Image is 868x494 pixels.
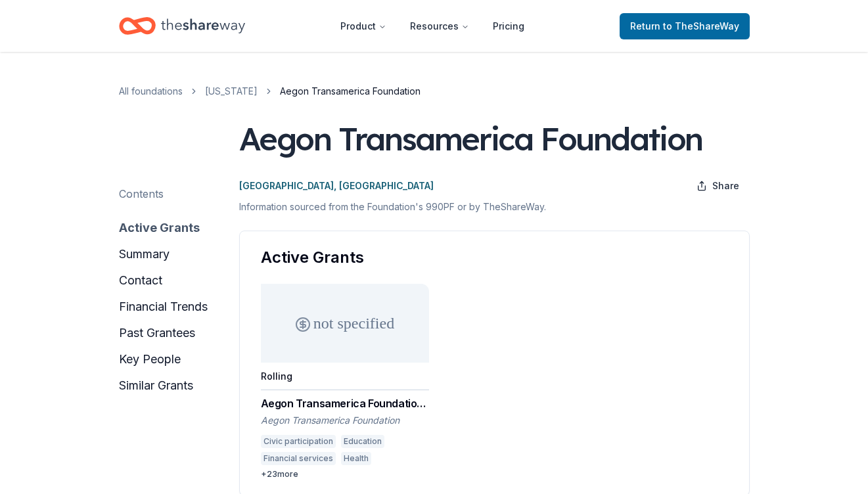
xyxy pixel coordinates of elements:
[119,270,162,291] button: contact
[119,186,164,202] div: Contents
[712,178,739,194] span: Share
[330,11,535,41] nav: Main
[261,395,429,411] div: Aegon Transamerica Foundation Grant
[400,13,480,39] button: Resources
[261,284,429,363] div: not specified
[330,13,397,39] button: Product
[261,452,336,465] div: Financial services
[205,83,258,99] a: [US_STATE]
[663,20,739,32] span: to TheShareWay
[261,435,336,448] div: Civic participation
[119,83,750,99] nav: breadcrumb
[119,375,193,396] button: similar grants
[119,323,195,344] button: past grantees
[239,178,434,194] p: [GEOGRAPHIC_DATA], [GEOGRAPHIC_DATA]
[119,11,245,41] a: Home
[261,370,292,382] div: Rolling
[341,435,384,448] div: Education
[261,284,429,480] a: not specifiedRollingAegon Transamerica Foundation GrantAegon Transamerica FoundationCivic partici...
[261,247,728,268] div: Active Grants
[261,469,429,480] div: + 23 more
[119,296,208,317] button: financial trends
[620,13,750,39] a: Returnto TheShareWay
[119,244,170,265] button: summary
[119,217,200,238] button: active grants
[261,414,429,427] div: Aegon Transamerica Foundation
[119,83,183,99] a: All foundations
[341,452,371,465] div: Health
[239,120,702,157] div: Aegon Transamerica Foundation
[119,349,181,370] button: key people
[482,13,535,39] a: Pricing
[630,18,739,34] span: Return
[239,199,750,215] p: Information sourced from the Foundation's 990PF or by TheShareWay.
[280,83,421,99] span: Aegon Transamerica Foundation
[686,173,750,199] button: Share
